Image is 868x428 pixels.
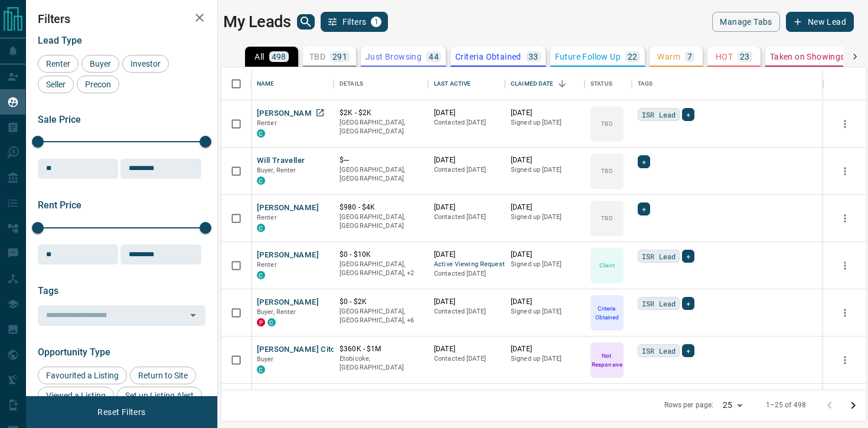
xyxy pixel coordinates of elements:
span: Viewed a Listing [42,391,110,400]
p: Criteria Obtained [455,53,521,61]
p: Just Browsing [366,53,422,61]
span: + [642,203,646,215]
div: + [682,297,694,310]
button: New Lead [786,12,854,32]
div: Tags [632,67,823,100]
button: Sort [554,76,570,92]
p: 1–25 of 498 [766,400,806,410]
span: ISR Lead [642,250,676,262]
span: Buyer [86,59,115,68]
p: Signed up [DATE] [511,354,579,364]
span: + [686,109,690,120]
h2: Filters [38,12,205,26]
div: Precon [77,76,119,93]
p: Contacted [DATE] [434,213,499,222]
button: [PERSON_NAME] Cito [257,344,336,355]
button: more [836,210,854,227]
p: Contacted [DATE] [434,269,499,279]
span: Renter [257,214,277,221]
span: ISR Lead [642,345,676,357]
span: ISR Lead [642,298,676,309]
div: Status [590,67,612,100]
p: [DATE] [434,108,499,118]
p: Signed up [DATE] [511,165,579,175]
div: Investor [122,55,169,73]
div: Status [585,67,632,100]
p: Warm [657,53,680,61]
a: Open in New Tab [312,105,328,120]
span: Buyer [257,355,274,363]
span: Seller [42,80,70,89]
p: East York, Toronto [340,260,422,278]
p: [DATE] [511,250,579,260]
p: 7 [687,53,692,61]
span: Precon [81,80,115,89]
div: Return to Site [130,367,196,384]
p: Signed up [DATE] [511,118,579,128]
p: TBD [601,119,612,128]
p: Criteria Obtained [592,304,622,322]
div: Renter [38,55,79,73]
button: more [836,257,854,275]
div: Viewed a Listing [38,387,114,404]
div: condos.ca [257,129,265,138]
span: Set up Listing Alert [121,391,198,400]
button: [PERSON_NAME] [257,250,319,261]
span: + [686,250,690,262]
span: + [686,298,690,309]
span: Renter [257,119,277,127]
button: Manage Tabs [712,12,779,32]
p: TBD [309,53,325,61]
p: [DATE] [434,155,499,165]
p: $--- [340,155,422,165]
div: condos.ca [257,365,265,374]
span: Renter [257,261,277,269]
span: Renter [42,59,74,68]
button: [PERSON_NAME] [257,108,319,119]
span: Return to Site [134,371,192,380]
p: $360K - $1M [340,344,422,354]
button: more [836,162,854,180]
p: $0 - $2K [340,297,422,307]
div: condos.ca [257,224,265,232]
p: [DATE] [434,297,499,307]
p: [GEOGRAPHIC_DATA], [GEOGRAPHIC_DATA] [340,213,422,231]
div: condos.ca [257,177,265,185]
button: Reset Filters [90,402,153,422]
p: [DATE] [511,202,579,213]
p: [DATE] [434,344,499,354]
p: 22 [628,53,638,61]
p: Etobicoke, [GEOGRAPHIC_DATA] [340,354,422,373]
p: 23 [740,53,750,61]
span: Tags [38,285,58,296]
p: Signed up [DATE] [511,260,579,269]
p: TBD [601,166,612,175]
button: [PERSON_NAME] [257,202,319,214]
div: + [638,155,650,168]
div: Name [251,67,334,100]
p: Etobicoke, Midtown | Central, North York, Scarborough, West End, Toronto [340,307,422,325]
p: Contacted [DATE] [434,165,499,175]
span: Sale Price [38,114,81,125]
p: 498 [272,53,286,61]
span: + [642,156,646,168]
button: Filters1 [321,12,389,32]
span: Active Viewing Request [434,260,499,270]
span: Opportunity Type [38,347,110,358]
p: Client [599,261,615,270]
p: [DATE] [511,108,579,118]
div: property.ca [257,318,265,326]
button: Go to next page [841,394,865,417]
p: Taken on Showings [770,53,845,61]
div: Buyer [81,55,119,73]
div: Name [257,67,275,100]
div: Last Active [434,67,471,100]
div: + [638,202,650,215]
p: Not Responsive [592,351,622,369]
button: more [836,304,854,322]
div: Last Active [428,67,505,100]
span: 1 [372,18,380,26]
span: Buyer, Renter [257,166,296,174]
div: condos.ca [267,318,276,326]
button: Will Traveller [257,155,305,166]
